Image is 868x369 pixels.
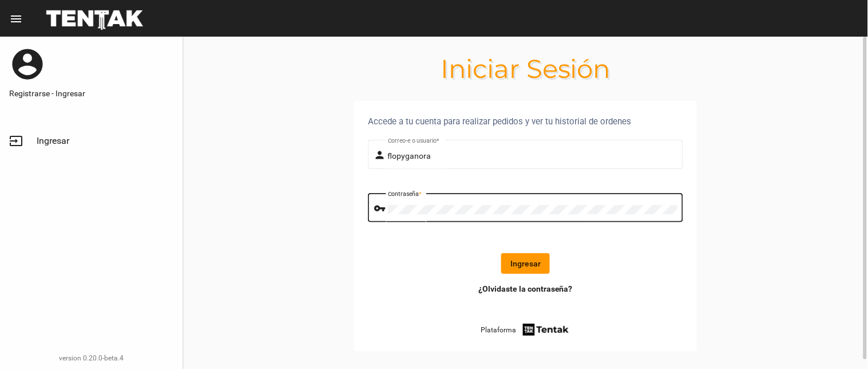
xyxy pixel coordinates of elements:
[478,283,573,295] a: ¿Olvidaste la contraseña?
[9,12,23,26] mat-icon: menu
[37,135,69,147] span: Ingresar
[481,322,570,337] a: Plataforma
[9,46,46,83] mat-icon: account_circle
[9,88,173,99] a: Registrarse - Ingresar
[9,134,23,148] mat-icon: input
[183,60,868,78] h1: Iniciar Sesión
[374,202,388,215] mat-icon: vpn_key
[481,324,516,336] span: Plataforma
[9,352,173,364] div: version 0.20.0-beta.4
[374,148,388,162] mat-icon: person
[368,115,683,128] div: Accede a tu cuenta para realizar pedidos y ver tu historial de ordenes
[501,253,550,274] button: Ingresar
[521,322,570,337] img: tentak-firm.png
